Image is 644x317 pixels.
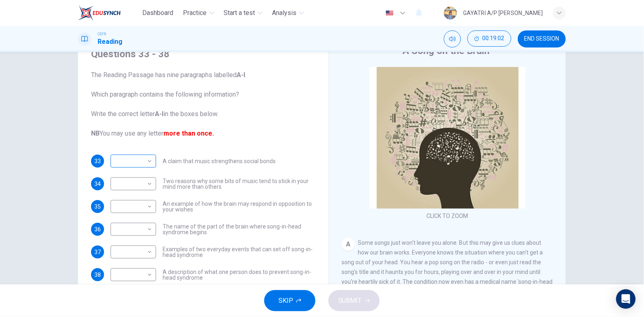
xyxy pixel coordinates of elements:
span: 00:19:02 [483,35,505,42]
span: Examples of two everyday events that can set off song-in-head syndrome [163,246,315,258]
span: 36 [94,226,101,232]
h4: Questions 33 - 38 [91,47,315,60]
span: 37 [94,249,101,255]
span: The Reading Passage has nine paragraphs labelled . Which paragraph contains the following informa... [91,70,315,138]
span: 34 [94,181,101,187]
button: END SESSION [518,30,566,47]
span: SKIP [278,295,293,306]
button: 00:19:02 [468,30,511,47]
span: Two reasons why some bits of music tend to stick in your mind more than others [163,178,315,190]
div: Open Intercom Messenger [616,289,636,309]
div: Hide [468,30,511,47]
img: Profile picture [444,6,457,19]
button: Analysis [269,6,307,20]
span: 35 [94,204,101,209]
span: Practice [183,8,207,18]
span: A description of what one person does to prevent song-in-head syndrome [163,269,315,280]
span: The name of the part of the brain where song-in-head syndrome begins [163,224,315,235]
img: EduSynch logo [78,5,121,21]
b: A-l [155,110,163,118]
b: NB [91,129,100,137]
font: more than once. [163,129,214,137]
span: Analysis [272,8,297,18]
span: Dashboard [143,8,174,18]
span: An example of how the brain may respond in opposition to your wishes [163,201,315,212]
div: GAYATRI A/P [PERSON_NAME] [463,8,543,18]
h1: Reading [98,37,122,47]
span: A claim that music strengthens social bonds [163,158,276,164]
div: A [342,238,355,251]
span: 38 [94,272,101,278]
span: Start a test [224,8,255,18]
b: A-l [237,71,245,79]
span: END SESSION [524,36,559,42]
div: Mute [444,30,461,47]
img: en [385,10,395,16]
span: CEFR [98,31,106,37]
button: Dashboard [139,6,177,20]
button: Start a test [221,6,266,20]
button: SKIP [264,290,315,311]
a: EduSynch logo [78,5,139,21]
span: 33 [94,158,101,164]
span: Some songs just won't leave you alone. But this may give us clues about how our brain works. Ever... [342,239,553,295]
button: Practice [180,6,218,20]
